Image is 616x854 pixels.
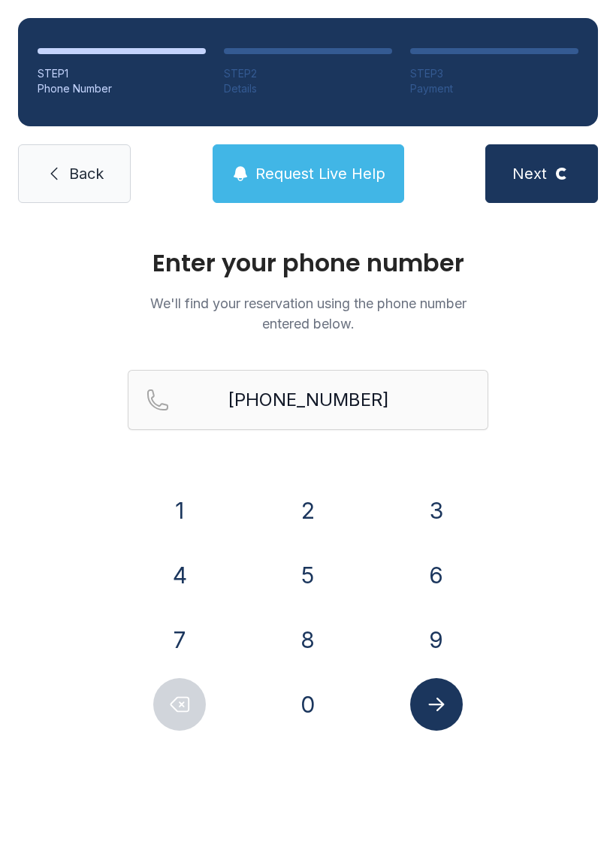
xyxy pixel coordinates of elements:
[153,484,206,537] button: 1
[410,678,463,731] button: Submit lookup form
[153,549,206,601] button: 4
[128,293,488,334] p: We'll find your reservation using the phone number entered below.
[38,81,206,96] div: Phone Number
[153,678,206,731] button: Delete number
[69,163,104,184] span: Back
[282,678,334,731] button: 0
[128,370,488,430] input: Reservation phone number
[128,251,488,275] h1: Enter your phone number
[38,66,206,81] div: STEP 1
[224,81,392,96] div: Details
[282,549,334,601] button: 5
[255,163,385,184] span: Request Live Help
[282,613,334,666] button: 8
[410,613,463,666] button: 9
[410,66,578,81] div: STEP 3
[224,66,392,81] div: STEP 2
[410,81,578,96] div: Payment
[512,163,547,184] span: Next
[153,613,206,666] button: 7
[410,484,463,537] button: 3
[410,549,463,601] button: 6
[282,484,334,537] button: 2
